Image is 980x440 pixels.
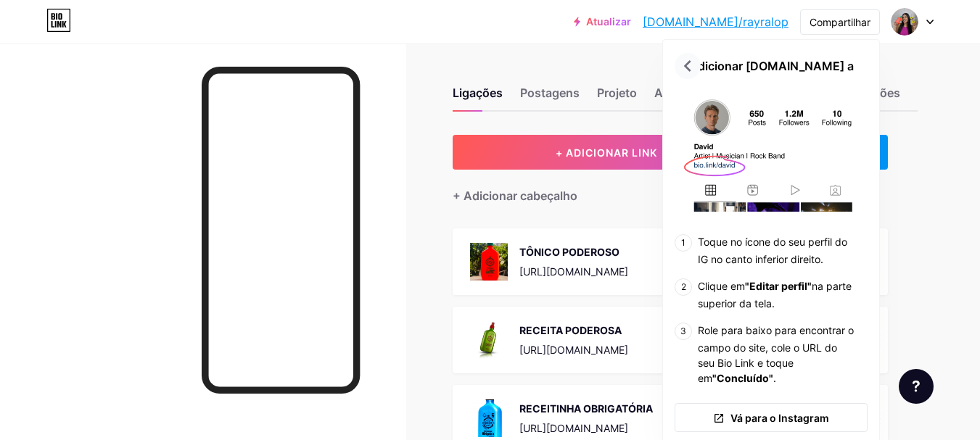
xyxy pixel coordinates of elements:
[698,236,847,265] font: Toque no ícone do seu perfil do IG no canto inferior direito.
[689,59,854,73] font: Adicionar [DOMAIN_NAME] a
[643,13,788,30] a: [DOMAIN_NAME]/rayralop
[675,86,868,212] img: Instagram
[730,412,829,424] font: Vá para o Instagram
[773,372,776,384] font: .
[519,246,619,258] font: TÔNICO PODEROSO
[597,86,637,100] font: Projeto
[586,15,631,28] font: Atualizar
[654,86,717,100] font: Assinantes
[712,372,773,384] font: "Concluído"
[519,344,628,356] font: [URL][DOMAIN_NAME]
[470,321,508,359] img: RECEITA PODEROSA
[519,265,628,278] font: [URL][DOMAIN_NAME]
[643,14,788,29] font: [DOMAIN_NAME]/rayralop
[745,280,812,292] font: "Editar perfil"
[698,280,745,292] font: Clique em
[519,324,622,336] font: RECEITA PODEROSA
[520,86,580,100] font: Postagens
[675,403,868,432] a: Vá para o Instagram
[556,146,657,159] font: + ADICIONAR LINK
[453,135,761,170] button: + ADICIONAR LINK
[470,243,508,281] img: TÔNICO PODEROSO
[810,16,870,28] font: Compartilhar
[453,86,503,100] font: Ligações
[698,324,854,384] font: Role para baixo para encontrar o campo do site, cole o URL do seu Bio Link e toque em
[519,402,653,415] font: RECEITINHA OBRIGATÓRIA
[470,399,508,437] img: RECEITINHA OBRIGATÓRIA
[453,188,577,203] font: + Adicionar cabeçalho
[519,422,628,434] font: [URL][DOMAIN_NAME]
[891,8,918,36] img: Rayra Lopes Miranda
